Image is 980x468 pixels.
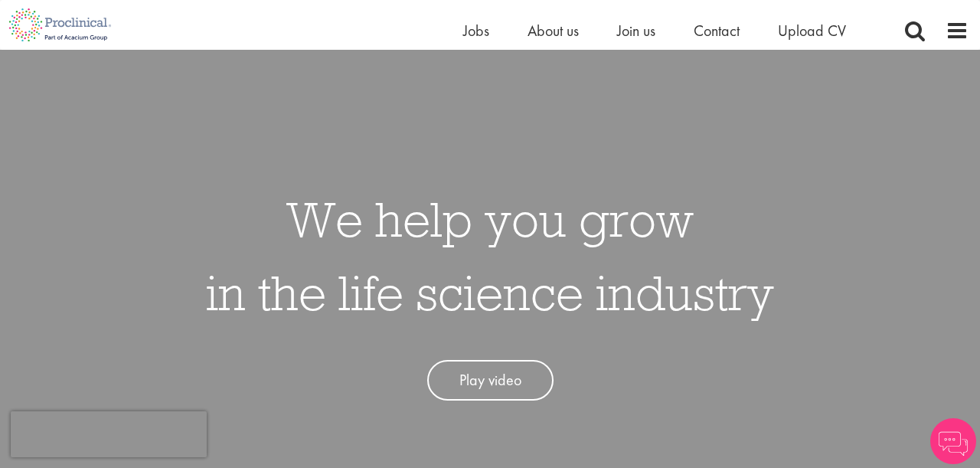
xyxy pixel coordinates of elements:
[463,21,489,41] a: Jobs
[617,21,655,41] a: Join us
[528,21,579,41] a: About us
[206,182,774,329] h1: We help you grow in the life science industry
[930,418,976,464] img: Chatbot
[427,360,554,401] a: Play video
[778,21,846,41] a: Upload CV
[694,21,740,41] a: Contact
